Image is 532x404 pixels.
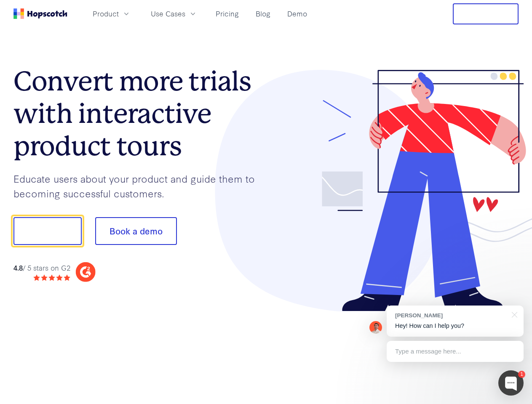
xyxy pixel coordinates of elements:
button: Free Trial [453,3,519,24]
a: Pricing [212,7,242,21]
div: / 5 stars on G2 [13,263,70,273]
img: Mark Spera [369,321,382,334]
button: Product [88,7,136,21]
p: Educate users about your product and guide them to becoming successful customers. [13,171,266,200]
button: Use Cases [146,7,202,21]
h1: Convert more trials with interactive product tours [13,65,266,162]
span: Product [93,8,119,19]
strong: 4.8 [13,263,23,272]
button: Show me! [13,217,82,245]
button: Book a demo [95,217,177,245]
div: [PERSON_NAME] [395,311,507,319]
div: 1 [518,371,525,378]
div: Type a message here... [387,341,524,362]
p: Hey! How can I help you? [395,322,515,330]
a: Demo [284,7,310,21]
a: Home [13,8,67,19]
span: Use Cases [151,8,185,19]
a: Blog [252,7,274,21]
